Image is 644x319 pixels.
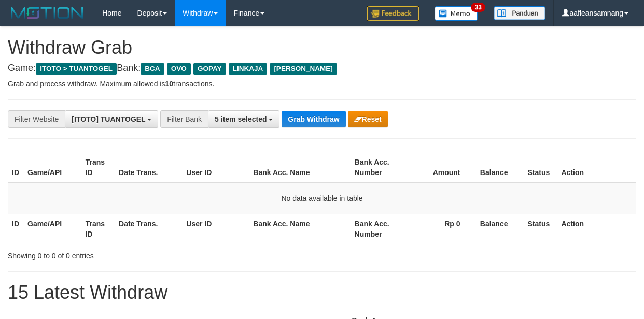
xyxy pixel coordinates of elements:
th: Balance [476,153,524,182]
div: Filter Website [8,110,65,128]
td: No data available in table [8,182,636,214]
img: Button%20Memo.svg [435,6,478,21]
span: ITOTO > TUANTOGEL [36,63,117,75]
th: Bank Acc. Number [351,153,408,182]
th: Status [523,153,557,182]
th: User ID [182,153,249,182]
button: 5 item selected [208,110,279,128]
img: panduan.png [494,6,545,20]
button: [ITOTO] TUANTOGEL [65,110,158,128]
span: BCA [141,63,164,75]
button: Reset [348,111,388,127]
th: Game/API [23,214,81,243]
th: Trans ID [81,153,115,182]
strong: 10 [165,80,173,88]
div: Filter Bank [160,110,208,128]
span: OVO [167,63,191,75]
th: Trans ID [81,214,115,243]
th: Bank Acc. Name [249,214,350,243]
th: Action [557,153,636,182]
th: Game/API [23,153,81,182]
th: Bank Acc. Number [351,214,408,243]
th: Date Trans. [115,153,182,182]
h1: Withdraw Grab [8,37,636,58]
th: ID [8,153,23,182]
img: MOTION_logo.png [8,5,87,21]
h4: Game: Bank: [8,63,636,74]
span: [PERSON_NAME] [270,63,337,75]
th: Bank Acc. Name [249,153,350,182]
p: Grab and process withdraw. Maximum allowed is transactions. [8,79,636,89]
div: Showing 0 to 0 of 0 entries [8,247,261,261]
span: 33 [471,3,485,12]
span: GOPAY [193,63,226,75]
span: [ITOTO] TUANTOGEL [72,115,145,123]
h1: 15 Latest Withdraw [8,282,636,303]
span: LINKAJA [229,63,268,75]
th: Rp 0 [408,214,476,243]
th: Action [557,214,636,243]
th: ID [8,214,23,243]
img: Feedback.jpg [367,6,419,21]
th: Status [523,214,557,243]
button: Grab Withdraw [282,111,345,127]
span: 5 item selected [215,115,267,123]
th: Date Trans. [115,214,182,243]
th: Balance [476,214,524,243]
th: Amount [408,153,476,182]
th: User ID [182,214,249,243]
